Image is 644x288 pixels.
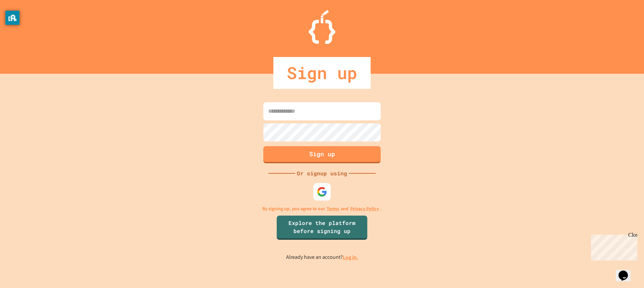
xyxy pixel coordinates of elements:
iframe: chat widget [588,232,637,261]
img: Logo.svg [309,10,335,44]
div: Sign up [273,57,371,89]
div: Or signup using [295,169,349,177]
button: Sign up [263,146,381,163]
a: Terms [327,205,339,212]
iframe: chat widget [616,261,637,281]
p: By signing up, you agree to our and . [262,205,382,212]
p: Already have an account? [286,253,358,262]
a: Privacy Policy [350,205,379,212]
div: Chat with us now!Close [3,3,46,43]
img: google-icon.svg [317,186,327,197]
a: Log in. [343,254,358,261]
a: Explore the platform before signing up [277,216,367,240]
button: privacy banner [5,11,19,25]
